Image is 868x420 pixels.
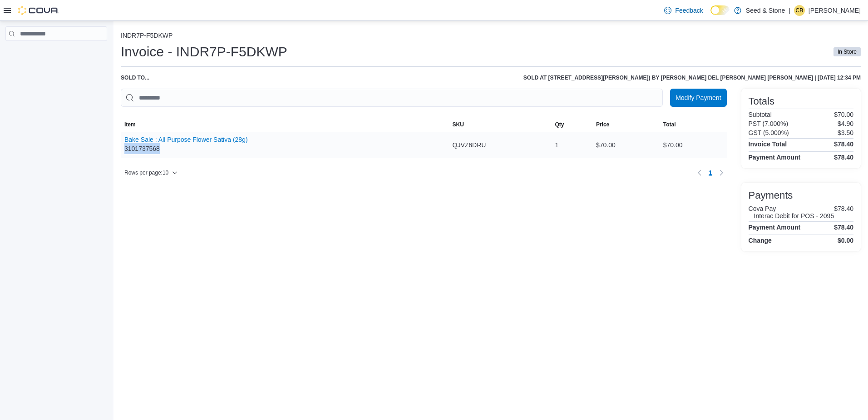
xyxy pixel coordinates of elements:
button: Modify Payment [670,89,726,107]
button: SKU [449,117,552,132]
h3: Totals [749,96,774,107]
h6: Cova Pay [749,205,834,212]
p: $78.40 [834,205,853,220]
h4: $78.40 [834,154,853,161]
div: 1 [551,136,592,154]
span: In Store [833,47,861,56]
button: Item [121,117,449,132]
span: Item [124,121,136,128]
span: SKU [453,121,464,128]
h4: $78.40 [834,140,853,148]
h4: Payment Amount [749,154,801,161]
button: Total [660,117,727,132]
h6: Subtotal [749,111,772,118]
button: Qty [551,117,592,132]
input: Dark Mode [710,5,730,15]
h4: $0.00 [838,237,853,244]
h6: Sold at [STREET_ADDRESS][PERSON_NAME]) by [PERSON_NAME] Del [PERSON_NAME] [PERSON_NAME] | [DATE] ... [523,74,861,81]
input: This is a search bar. As you type, the results lower in the page will automatically filter. [121,89,663,107]
span: CB [796,5,804,16]
h4: Invoice Total [749,140,787,148]
span: QJVZ6DRU [453,140,486,150]
h6: GST (5.000%) [749,129,789,136]
button: Previous page [694,167,705,178]
p: [PERSON_NAME] [809,5,861,16]
span: Feedback [675,6,703,15]
h1: Invoice - INDR7P-F5DKWP [121,43,287,61]
button: Bake Sale : All Purpose Flower Sativa (28g) [124,136,248,143]
span: Total [663,121,676,128]
p: $70.00 [834,111,853,118]
h4: Change [749,237,772,244]
button: Next page [716,167,727,178]
span: Modify Payment [676,93,721,102]
nav: An example of EuiBreadcrumbs [121,32,861,41]
span: In Store [838,48,857,56]
span: Rows per page : 10 [124,169,168,176]
button: Price [592,117,660,132]
span: 1 [709,168,712,177]
button: Page 1 of 1 [705,165,716,180]
nav: Pagination for table: MemoryTable from EuiInMemoryTable [694,165,727,180]
h6: PST (7.000%) [749,120,789,127]
nav: Complex example [5,43,107,65]
div: $70.00 [660,136,727,154]
div: $70.00 [592,136,660,154]
h6: Interac Debit for POS - 2095 [754,212,834,220]
span: Price [596,121,609,128]
h4: Payment Amount [749,224,801,231]
p: $4.90 [838,120,853,127]
img: Cova [18,6,59,15]
button: Rows per page:10 [121,167,181,178]
div: Charandeep Bawa [794,5,805,16]
p: Seed & Stone [746,5,785,16]
p: | [789,5,790,16]
div: Sold to ... [121,74,149,81]
span: Dark Mode [710,15,711,15]
ul: Pagination for table: MemoryTable from EuiInMemoryTable [705,165,716,180]
h4: $78.40 [834,224,853,231]
a: Feedback [661,1,706,20]
h3: Payments [749,190,793,201]
span: Qty [555,121,564,128]
div: 3101737568 [124,136,248,154]
p: $3.50 [838,129,853,136]
button: INDR7P-F5DKWP [121,32,173,39]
